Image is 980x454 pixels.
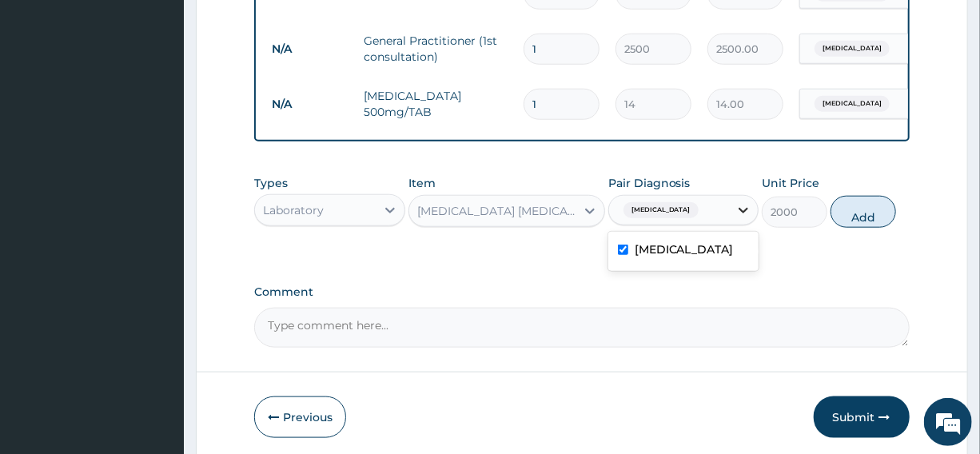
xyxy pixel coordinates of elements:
img: d_794563401_company_1708531726252_794563401 [30,80,65,120]
div: [MEDICAL_DATA] [MEDICAL_DATA] (MP) [417,203,577,219]
button: Previous [254,396,346,438]
td: N/A [264,90,356,119]
td: General Practitioner (1st consultation) [356,25,516,73]
label: Unit Price [762,175,819,191]
label: Comment [254,285,909,299]
div: Chat with us now [83,90,269,110]
label: Item [408,175,436,191]
button: Add [831,196,896,228]
button: Submit [814,396,910,438]
td: [MEDICAL_DATA] 500mg/TAB [356,80,516,128]
textarea: Type your message and hit 'Enter' [8,293,305,348]
label: Pair Diagnosis [608,175,691,191]
label: Types [254,177,288,190]
td: N/A [264,34,356,64]
span: We're online! [93,129,221,291]
span: [MEDICAL_DATA] [815,96,890,112]
span: [MEDICAL_DATA] [623,202,699,218]
div: Laboratory [263,202,324,218]
div: Minimize live chat window [262,8,301,46]
label: [MEDICAL_DATA] [635,241,734,257]
span: [MEDICAL_DATA] [815,41,890,57]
